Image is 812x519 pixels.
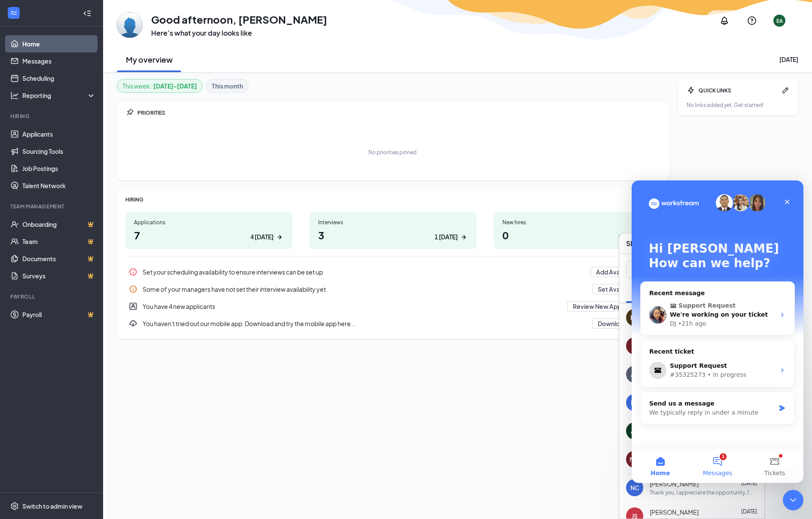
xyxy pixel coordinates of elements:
div: KE [631,342,639,350]
a: OnboardingCrown [22,216,96,233]
div: Thank you, I appreciate the opportunity. I'm looking forward to talking [DATE] [650,489,757,496]
h1: 7 [134,228,284,242]
svg: Settings [10,502,19,510]
h1: 0 [502,228,652,242]
h2: My overview [126,54,173,65]
div: This week : [122,81,197,91]
button: Add Availability [590,267,645,277]
img: Eric Adjei [117,12,143,38]
iframe: Intercom live chat [632,180,803,483]
span: [DATE] [741,508,757,515]
div: You haven't tried out our mobile app. Download and try the mobile app here... [143,319,587,328]
svg: Pen [781,86,790,95]
a: Messages [22,52,96,70]
div: Hiring [10,113,94,120]
span: [DATE] [741,480,757,486]
svg: QuestionInfo [747,15,757,26]
a: Applications74 [DATE]ArrowRight [125,212,292,249]
a: Talent Network [22,177,96,194]
b: [DATE] - [DATE] [153,81,197,91]
div: Set your scheduling availability to ensure interviews can be set up [125,263,661,281]
div: 1 [DATE] [435,232,458,241]
div: [DATE] [779,55,798,64]
div: QUICK LINKS [699,87,778,94]
a: InfoSet your scheduling availability to ensure interviews can be set upAdd AvailabilityPin [125,263,661,281]
div: No priorities pinned. [368,149,418,156]
svg: UserEntity [129,302,137,311]
div: AF [631,427,639,435]
a: Job Postings [22,160,96,177]
svg: Bolt [687,86,695,95]
button: Set Availability [592,284,645,294]
span: [PERSON_NAME] [650,508,699,516]
div: HIRING [125,196,661,203]
h1: 3 [318,228,468,242]
div: 4 [DATE] [250,232,274,241]
div: Set your scheduling availability to ensure interviews can be set up [143,268,585,276]
a: DownloadYou haven't tried out our mobile app. Download and try the mobile app here...Download AppPin [125,315,661,332]
div: You have 4 new applicants [143,302,562,311]
a: Scheduling [22,70,96,87]
b: This month [212,81,243,91]
div: AL [631,370,639,379]
a: UserEntityYou have 4 new applicantsReview New ApplicantsPin [125,298,661,315]
button: Review New Applicants [567,301,645,311]
div: Some of your managers have not set their interview availability yet [143,285,587,293]
a: New hires00 [DATE]ArrowRight [494,212,661,249]
div: Payroll [10,293,94,300]
svg: WorkstreamLogo [9,9,18,17]
div: Team Management [10,203,94,210]
svg: Info [129,285,137,293]
input: Search applicant [626,261,728,278]
h1: Good afternoon, [PERSON_NAME] [151,12,327,27]
div: EM [630,313,639,322]
h3: SMS Messages [626,239,675,248]
div: Some of your managers have not set their interview availability yet [125,281,661,298]
a: Interviews31 [DATE]ArrowRight [310,212,477,249]
a: PayrollCrown [22,306,96,323]
div: New hires [502,219,652,226]
a: Applicants [22,125,96,143]
a: Home [22,35,96,52]
a: DocumentsCrown [22,250,96,267]
div: 0 [DATE] [619,232,642,241]
div: DF [631,398,639,407]
a: Sourcing Tools [22,143,96,160]
svg: Notifications [719,15,730,26]
iframe: Intercom live chat [783,490,803,510]
svg: Download [129,319,137,328]
svg: ArrowRight [459,233,468,241]
div: You have 4 new applicants [125,298,661,315]
div: EA [776,17,783,24]
svg: Info [129,268,137,276]
svg: Collapse [83,9,91,18]
svg: ArrowRight [275,233,284,241]
div: Interviews [318,219,468,226]
div: Switch to admin view [22,502,82,510]
svg: Analysis [10,91,19,100]
div: You haven't tried out our mobile app. Download and try the mobile app here... [125,315,661,332]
